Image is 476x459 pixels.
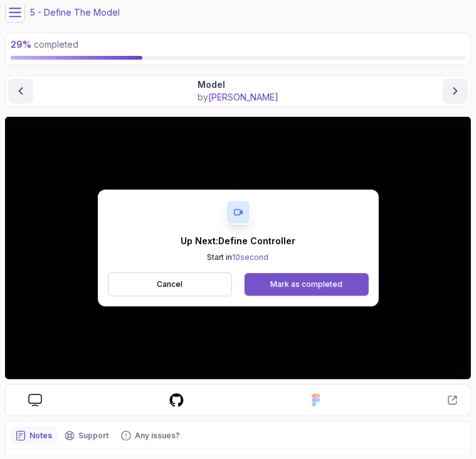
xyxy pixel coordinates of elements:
button: next content [443,78,468,104]
p: Up Next: Define Controller [181,235,295,247]
button: notes button [11,427,57,445]
button: Support button [60,427,114,445]
span: [PERSON_NAME] [208,92,278,102]
button: previous content [8,78,33,104]
a: course repo [159,392,194,408]
p: 5 - Define The Model [30,6,120,19]
span: 10 second [233,252,269,262]
button: Feedback button [116,427,185,445]
p: Cancel [157,279,182,289]
p: Model [198,78,278,91]
button: Mark as completed [245,273,368,296]
p: Start in [181,252,295,262]
div: Mark as completed [270,279,342,289]
iframe: 1 - Model [5,117,471,379]
a: course slides [18,394,52,407]
p: Support [78,431,108,441]
p: Notes [29,431,52,441]
span: completed [11,39,78,50]
p: by [198,91,278,104]
span: 29 % [11,39,31,50]
p: Any issues? [135,431,180,441]
button: Cancel [108,273,233,296]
